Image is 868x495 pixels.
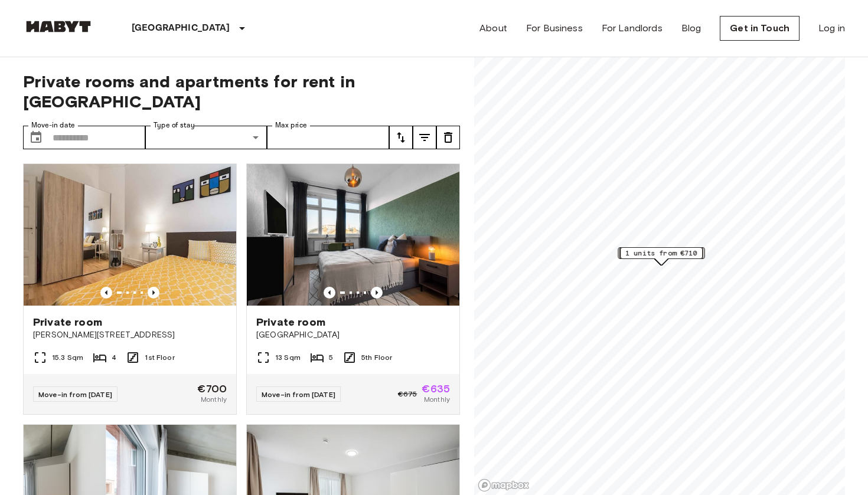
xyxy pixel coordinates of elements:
label: Max price [275,120,307,130]
button: tune [436,126,460,149]
span: Monthly [424,394,450,405]
div: Map marker [620,247,703,265]
label: Move-in date [31,120,75,130]
span: 13 Sqm [275,352,301,363]
span: Move-in from [DATE] [38,390,112,399]
a: Log in [818,21,845,35]
a: For Landlords [602,21,663,35]
span: 1 units from €710 [625,248,697,258]
div: Map marker [618,247,705,265]
button: Previous image [148,287,159,299]
span: €675 [398,389,417,399]
img: Marketing picture of unit DE-04-040-001-02HF [24,164,236,306]
button: tune [389,126,413,149]
span: €700 [197,383,227,394]
img: Marketing picture of unit DE-04-001-001-05HF [247,164,459,306]
a: Marketing picture of unit DE-04-001-001-05HFPrevious imagePrevious imagePrivate room[GEOGRAPHIC_D... [246,163,460,415]
span: 1st Floor [145,352,174,363]
div: Map marker [619,247,702,265]
span: Move-in from [DATE] [262,390,335,399]
span: 5 [329,352,333,363]
button: Previous image [100,287,112,299]
button: Previous image [371,287,383,299]
a: Marketing picture of unit DE-04-040-001-02HFPrevious imagePrevious imagePrivate room[PERSON_NAME]... [23,163,237,415]
span: Monthly [201,394,227,405]
button: tune [413,126,436,149]
img: Habyt [23,21,94,32]
span: Private room [33,315,102,329]
span: [GEOGRAPHIC_DATA] [256,329,450,341]
button: Previous image [324,287,335,299]
span: €635 [422,383,450,394]
a: For Business [526,21,583,35]
a: Blog [681,21,701,35]
button: Choose date [24,126,48,149]
a: Mapbox logo [478,478,530,492]
a: About [479,21,507,35]
span: 15.3 Sqm [52,352,83,363]
span: 4 [112,352,116,363]
p: [GEOGRAPHIC_DATA] [132,21,230,35]
a: Get in Touch [720,16,800,41]
span: Private rooms and apartments for rent in [GEOGRAPHIC_DATA] [23,71,460,112]
span: 5th Floor [361,352,392,363]
span: Private room [256,315,325,329]
label: Type of stay [154,120,195,130]
span: [PERSON_NAME][STREET_ADDRESS] [33,329,227,341]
